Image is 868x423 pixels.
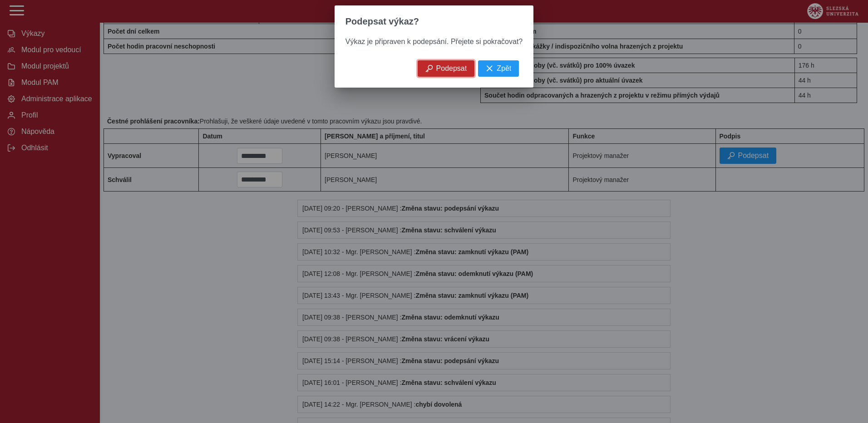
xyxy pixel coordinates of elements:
span: Podepsat [436,64,467,73]
button: Podepsat [418,60,475,77]
span: Podepsat výkaz? [345,16,419,27]
button: Zpět [478,60,519,77]
span: Výkaz je připraven k podepsání. Přejete si pokračovat? [345,38,523,45]
span: Zpět [497,64,511,73]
